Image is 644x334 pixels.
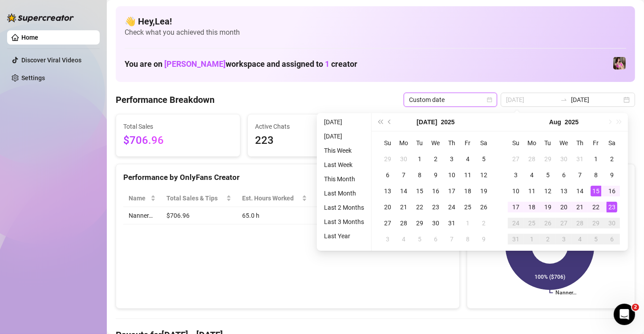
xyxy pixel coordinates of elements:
[510,218,521,228] div: 24
[614,304,635,325] iframe: Intercom live chat
[412,231,428,247] td: 2025-08-05
[428,183,444,199] td: 2025-07-16
[476,215,492,231] td: 2025-08-02
[385,113,395,131] button: Previous month (PageUp)
[524,135,540,151] th: Mo
[476,231,492,247] td: 2025-08-09
[524,167,540,183] td: 2025-08-04
[476,167,492,183] td: 2025-07-12
[444,199,460,215] td: 2025-07-24
[508,199,524,215] td: 2025-08-17
[430,186,441,196] div: 16
[396,135,412,151] th: Mo
[556,135,572,151] th: We
[412,183,428,199] td: 2025-07-15
[428,199,444,215] td: 2025-07-23
[460,231,476,247] td: 2025-08-08
[556,215,572,231] td: 2025-08-27
[21,74,45,81] a: Settings
[123,132,233,149] span: $706.96
[446,234,457,244] div: 7
[414,186,425,196] div: 15
[575,186,585,196] div: 14
[607,170,617,180] div: 9
[572,183,588,199] td: 2025-08-14
[572,231,588,247] td: 2025-09-04
[462,186,473,196] div: 18
[527,202,537,212] div: 18
[510,170,521,180] div: 3
[462,202,473,212] div: 25
[320,202,368,213] li: Last 2 Months
[476,151,492,167] td: 2025-07-05
[320,159,368,170] li: Last Week
[559,202,569,212] div: 20
[460,167,476,183] td: 2025-07-11
[21,34,38,41] a: Home
[510,154,521,164] div: 27
[591,154,601,164] div: 1
[462,234,473,244] div: 8
[604,215,620,231] td: 2025-08-30
[510,234,521,244] div: 31
[320,216,368,227] li: Last 3 Months
[417,113,437,131] button: Choose a month
[508,151,524,167] td: 2025-07-27
[575,154,585,164] div: 31
[382,186,393,196] div: 13
[607,234,617,244] div: 6
[414,202,425,212] div: 22
[164,59,226,69] span: [PERSON_NAME]
[527,186,537,196] div: 11
[116,94,215,106] h4: Performance Breakdown
[446,154,457,164] div: 3
[508,215,524,231] td: 2025-08-24
[444,183,460,199] td: 2025-07-17
[476,183,492,199] td: 2025-07-19
[409,93,492,106] span: Custom date
[588,183,604,199] td: 2025-08-15
[524,199,540,215] td: 2025-08-18
[414,234,425,244] div: 5
[161,207,236,224] td: $706.96
[320,145,368,156] li: This Week
[382,234,393,244] div: 3
[380,199,396,215] td: 2025-07-20
[430,202,441,212] div: 23
[125,59,357,69] h1: You are on workspace and assigned to creator
[398,170,409,180] div: 7
[543,234,553,244] div: 2
[540,215,556,231] td: 2025-08-26
[591,234,601,244] div: 5
[527,234,537,244] div: 1
[572,199,588,215] td: 2025-08-21
[540,231,556,247] td: 2025-09-02
[125,28,626,37] span: Check what you achieved this month
[320,188,368,199] li: Last Month
[549,113,561,131] button: Choose a month
[559,154,569,164] div: 30
[540,183,556,199] td: 2025-08-12
[559,186,569,196] div: 13
[508,231,524,247] td: 2025-08-31
[166,193,224,203] span: Total Sales & Tips
[382,218,393,228] div: 27
[380,231,396,247] td: 2025-08-03
[527,154,537,164] div: 28
[524,151,540,167] td: 2025-07-28
[588,151,604,167] td: 2025-08-01
[460,215,476,231] td: 2025-08-01
[508,135,524,151] th: Su
[543,186,553,196] div: 12
[572,151,588,167] td: 2025-07-31
[312,207,370,224] td: $10.88
[21,57,81,64] a: Discover Viral Videos
[7,13,74,22] img: logo-BBDzfeDw.svg
[398,202,409,212] div: 21
[123,171,452,183] div: Performance by OnlyFans Creator
[607,218,617,228] div: 30
[446,202,457,212] div: 24
[560,96,567,103] span: swap-right
[460,135,476,151] th: Fr
[441,113,455,131] button: Choose a year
